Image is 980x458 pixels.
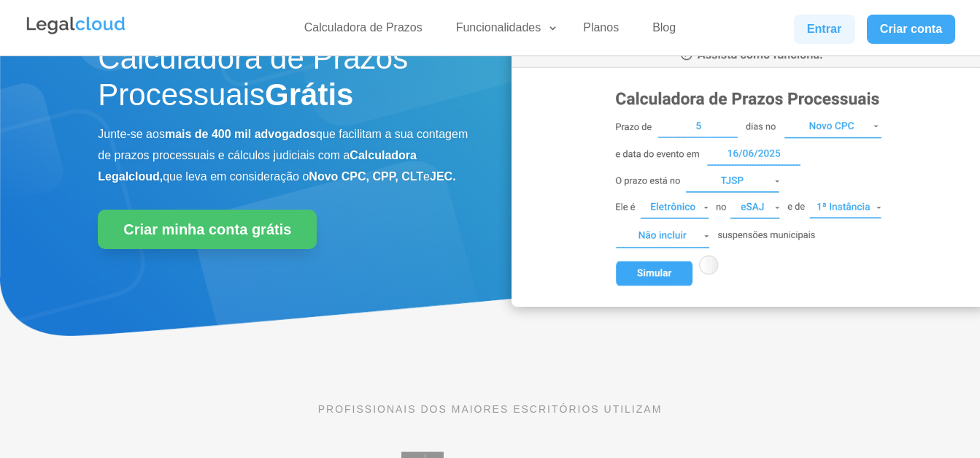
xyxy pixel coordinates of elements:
[296,20,431,42] a: Calculadora de Prazos
[25,15,127,37] img: Legalcloud Logo
[98,40,468,121] h1: Calculadora de Prazos Processuais
[25,26,127,39] a: Logo da Legalcloud
[265,77,353,112] strong: Grátis
[165,128,316,140] b: mais de 400 mil advogados
[794,15,855,44] a: Entrar
[867,15,956,44] a: Criar conta
[309,170,423,183] b: Novo CPC, CPP, CLT
[98,149,417,183] b: Calculadora Legalcloud,
[98,124,468,187] p: Junte-se aos que facilitam a sua contagem de prazos processuais e cálculos judiciais com a que le...
[447,20,559,42] a: Funcionalidades
[574,20,628,42] a: Planos
[644,20,684,42] a: Blog
[98,401,881,417] p: PROFISSIONAIS DOS MAIORES ESCRITÓRIOS UTILIZAM
[430,170,456,183] b: JEC.
[98,210,317,249] a: Criar minha conta grátis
